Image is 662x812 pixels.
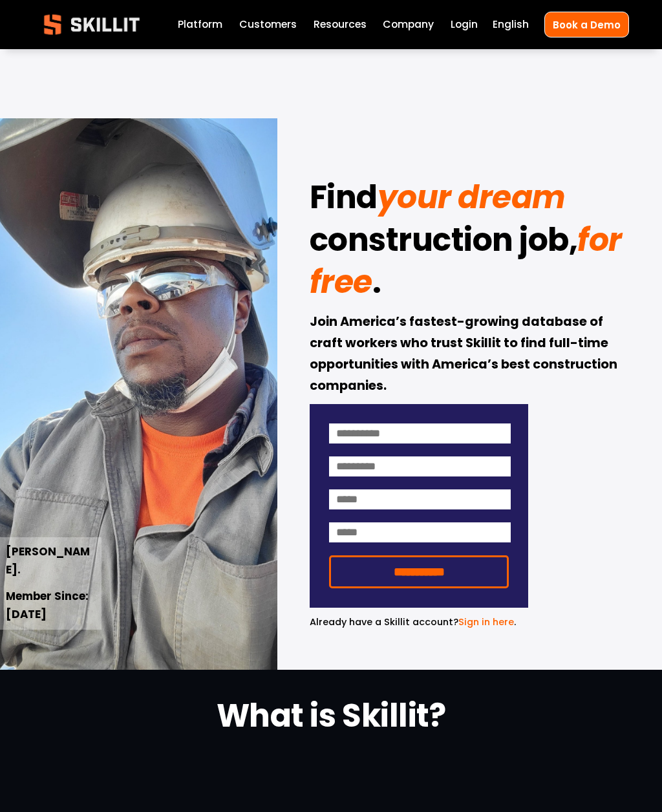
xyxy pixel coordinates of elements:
a: Sign in here [458,615,514,628]
a: Login [451,16,478,34]
a: Customers [239,16,297,34]
strong: Join America’s fastest-growing database of craft workers who trust Skillit to find full-time oppo... [310,312,620,398]
strong: [PERSON_NAME]. [6,543,90,580]
img: Skillit [33,5,151,44]
span: English [493,17,529,32]
strong: construction job, [310,216,578,270]
strong: Member Since: [DATE] [6,588,91,625]
span: Already have a Skillit account? [310,615,458,628]
span: Resources [314,17,367,32]
em: your dream [378,175,566,219]
p: . [310,615,529,630]
a: folder dropdown [314,16,367,34]
a: Book a Demo [544,12,629,37]
strong: What is Skillit? [217,692,445,746]
strong: Find [310,173,378,228]
a: Company [383,16,434,34]
div: language picker [493,16,529,34]
a: Platform [178,16,222,34]
strong: . [372,258,381,312]
em: for free [310,218,629,304]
